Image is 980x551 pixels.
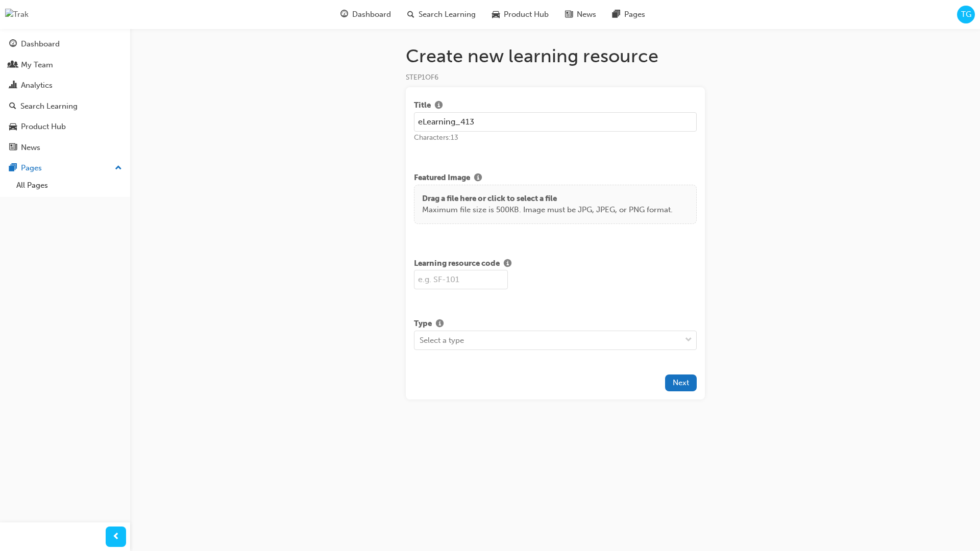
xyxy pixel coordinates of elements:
a: guage-iconDashboard [332,4,399,25]
span: info-icon [435,102,443,111]
span: info-icon [474,174,482,183]
a: Search Learning [4,97,126,116]
span: pages-icon [9,164,17,173]
span: Search Learning [419,9,476,20]
a: Dashboard [4,35,126,54]
a: car-iconProduct Hub [484,4,557,25]
span: news-icon [565,8,573,21]
button: Show info [431,99,447,112]
div: My Team [21,59,53,71]
span: TG [961,9,971,20]
a: search-iconSearch Learning [399,4,484,25]
button: Pages [4,159,126,178]
div: Select a type [420,334,464,346]
span: Type [414,318,432,331]
a: All Pages [12,178,126,193]
span: prev-icon [112,531,120,543]
div: Pages [21,162,42,174]
a: Analytics [4,76,126,95]
span: car-icon [9,122,17,132]
span: STEP 1 OF 6 [406,73,438,82]
span: News [577,9,596,20]
span: people-icon [9,61,17,70]
span: info-icon [504,260,511,269]
div: Analytics [21,80,53,91]
button: Next [665,374,697,391]
div: News [21,142,40,154]
span: Next [673,378,689,387]
button: Show info [470,172,486,185]
span: search-icon [9,102,16,111]
button: Show info [432,318,448,331]
p: Maximum file size is 500KB. Image must be JPG, JPEG, or PNG format. [422,204,673,216]
div: Search Learning [20,101,78,112]
input: e.g. Sales Fundamentals [414,112,697,132]
a: News [4,138,126,157]
span: guage-icon [340,8,348,21]
span: news-icon [9,143,17,153]
span: car-icon [492,8,500,21]
span: search-icon [407,8,414,21]
span: guage-icon [9,40,17,49]
span: Pages [624,9,645,20]
span: Dashboard [352,9,391,20]
a: Product Hub [4,117,126,136]
span: Product Hub [504,9,549,20]
img: Trak [5,9,29,20]
span: down-icon [685,334,692,347]
button: Show info [500,258,516,270]
a: news-iconNews [557,4,604,25]
span: Characters: 13 [414,133,458,142]
span: chart-icon [9,81,17,90]
div: Dashboard [21,38,60,50]
span: Featured Image [414,172,470,185]
p: Drag a file here or click to select a file [422,193,673,205]
span: info-icon [436,320,444,329]
span: up-icon [115,162,122,175]
a: pages-iconPages [604,4,653,25]
h1: Create new learning resource [406,45,705,67]
button: TG [957,6,975,23]
div: Product Hub [21,121,66,133]
div: Drag a file here or click to select a fileMaximum file size is 500KB. Image must be JPG, JPEG, or... [414,185,697,224]
span: pages-icon [612,8,620,21]
input: e.g. SF-101 [414,270,508,289]
span: Learning resource code [414,258,500,270]
button: DashboardMy TeamAnalyticsSearch LearningProduct HubNews [4,33,126,159]
a: My Team [4,56,126,74]
span: Title [414,99,431,112]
